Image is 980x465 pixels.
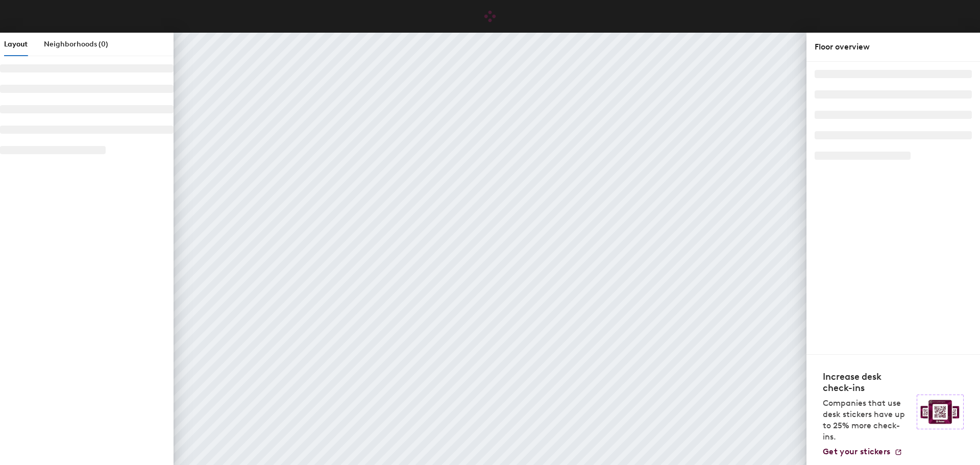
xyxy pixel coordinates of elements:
div: Floor overview [815,41,972,53]
h4: Increase desk check-ins [823,371,911,394]
a: Get your stickers [823,447,902,457]
span: Layout [4,40,28,48]
span: Neighborhoods (0) [44,40,108,48]
span: Get your stickers [823,447,890,456]
p: Companies that use desk stickers have up to 25% more check-ins. [823,398,911,443]
img: Sticker logo [917,395,964,429]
